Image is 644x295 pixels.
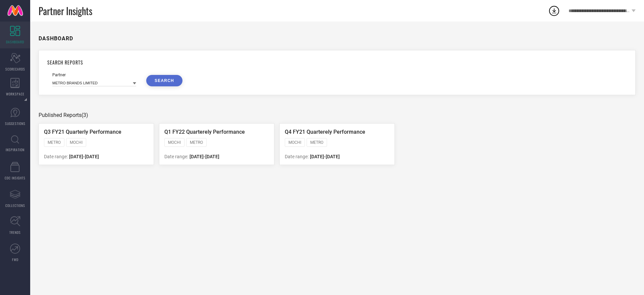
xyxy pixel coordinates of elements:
span: [DATE] - [DATE] [69,154,99,159]
div: Partner [52,73,136,77]
span: Date range: [44,154,68,159]
span: Date range: [164,154,188,159]
span: SUGGESTIONS [5,121,25,126]
span: METRO [310,140,323,145]
div: Open download list [548,5,560,17]
span: MOCHI [168,140,181,145]
div: Published Reports (3) [39,112,636,118]
span: SCORECARDS [5,67,25,72]
span: Q4 FY21 Quarterely Performance [285,129,365,135]
span: Q3 FY21 Quarterly Performance [44,129,121,135]
h1: SEARCH REPORTS [47,59,627,66]
span: Date range: [285,154,309,159]
span: Q1 FY22 Quarterely Performance [164,129,245,135]
span: DASHBOARD [6,39,24,44]
span: MOCHI [288,140,301,145]
span: METRO [190,140,203,145]
h1: DASHBOARD [39,35,73,42]
span: INSPIRATION [6,147,24,152]
span: METRO [48,140,61,145]
span: MOCHI [70,140,83,145]
button: SEARCH [146,75,182,86]
span: TRENDS [9,230,21,235]
span: Partner Insights [39,4,92,18]
span: FWD [12,257,18,262]
span: CDC INSIGHTS [5,175,25,180]
span: WORKSPACE [6,91,24,96]
span: [DATE] - [DATE] [310,154,340,159]
span: [DATE] - [DATE] [190,154,219,159]
span: COLLECTIONS [5,203,25,208]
